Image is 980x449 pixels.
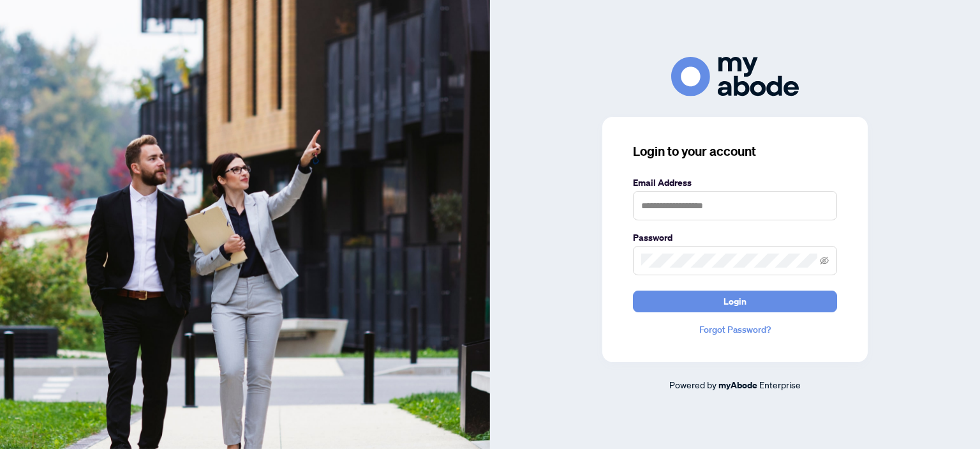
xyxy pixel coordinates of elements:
[633,176,837,190] label: Email Address
[718,378,757,392] a: myAbode
[671,57,799,96] img: ma-logo
[669,379,716,390] span: Powered by
[633,291,837,312] button: Login
[633,231,837,245] label: Password
[820,256,829,265] span: eye-invisible
[724,291,746,312] span: Login
[633,142,837,160] h3: Login to your account
[633,323,837,337] a: Forgot Password?
[759,379,801,390] span: Enterprise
